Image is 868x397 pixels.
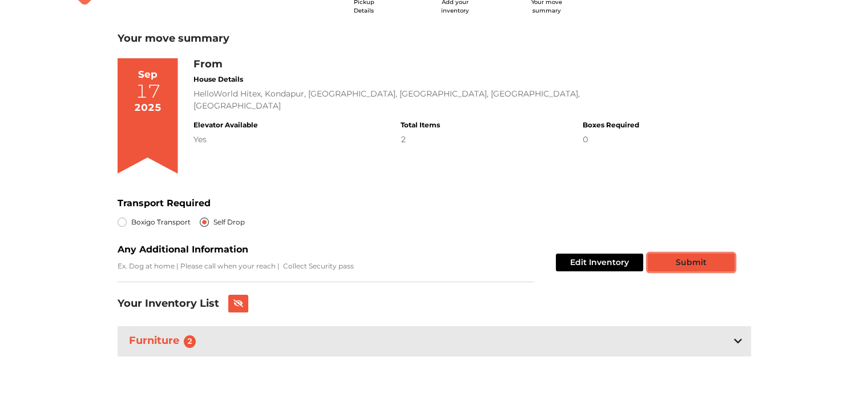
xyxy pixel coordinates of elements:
[118,33,751,45] h3: Your move summary
[135,82,160,101] div: 17
[138,67,158,82] div: Sep
[193,58,639,71] h3: From
[134,101,162,115] div: 2025
[193,75,639,83] h4: House Details
[648,254,734,271] button: Submit
[556,254,643,271] button: Edit Inventory
[583,134,639,146] div: 0
[193,134,258,146] div: Yes
[583,121,639,129] h4: Boxes Required
[193,88,639,112] div: HelloWorld Hitex, Kondapur, [GEOGRAPHIC_DATA], [GEOGRAPHIC_DATA], [GEOGRAPHIC_DATA], [GEOGRAPHIC_...
[118,244,248,255] b: Any Additional Information
[131,215,191,229] label: Boxigo Transport
[193,121,258,129] h4: Elevator Available
[401,134,440,146] div: 2
[118,298,219,310] h3: Your Inventory List
[184,335,196,348] span: 2
[118,198,211,208] b: Transport Required
[213,215,245,229] label: Self Drop
[401,121,440,129] h4: Total Items
[127,332,203,350] h3: Furniture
